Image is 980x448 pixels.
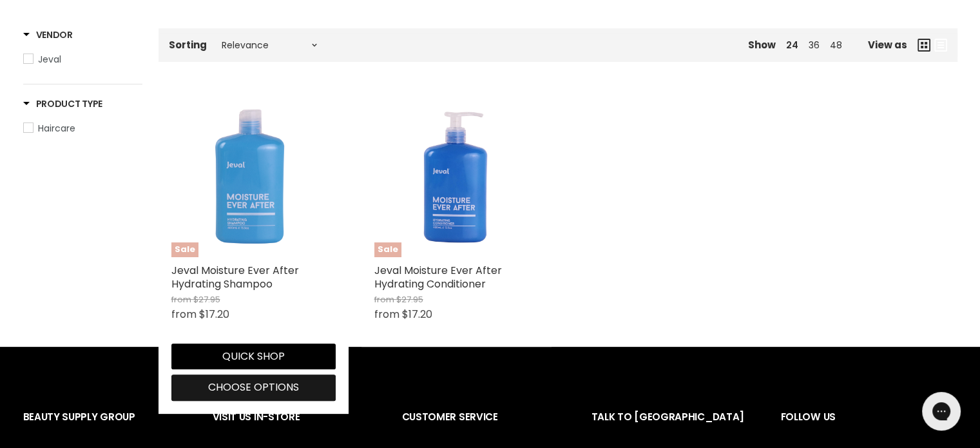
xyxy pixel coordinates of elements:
iframe: Gorgias live chat messenger [916,387,967,435]
a: Haircare [23,121,142,135]
span: Jeval [38,53,61,66]
span: Haircare [38,122,75,135]
a: Jeval Moisture Ever After Hydrating Conditioner [374,263,502,291]
span: $27.95 [396,293,423,306]
span: Sale [374,242,401,257]
span: from [171,293,191,306]
span: $17.20 [199,307,229,322]
a: 36 [809,39,820,52]
a: Jeval Moisture Ever After Hydrating ShampooSale [171,93,336,257]
h3: Vendor [23,28,73,41]
a: Jeval [23,52,142,66]
span: from [374,307,399,322]
a: Jeval Moisture Ever After Hydrating ConditionerSale [374,93,539,257]
button: Choose options [171,375,336,400]
span: from [171,307,197,322]
h3: Product Type [23,97,103,110]
button: Quick shop [171,344,336,369]
span: $17.20 [402,307,432,322]
span: from [374,293,394,306]
a: 48 [830,39,842,52]
a: Jeval Moisture Ever After Hydrating Shampoo [171,263,299,291]
span: Choose options [208,380,299,394]
span: $27.95 [193,293,220,306]
span: Sale [171,242,198,257]
span: View as [868,39,907,50]
img: Jeval Moisture Ever After Hydrating Shampoo [198,93,308,257]
a: 24 [786,39,798,52]
img: Jeval Moisture Ever After Hydrating Conditioner [405,93,506,257]
span: Show [748,38,776,52]
label: Sorting [169,39,207,50]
